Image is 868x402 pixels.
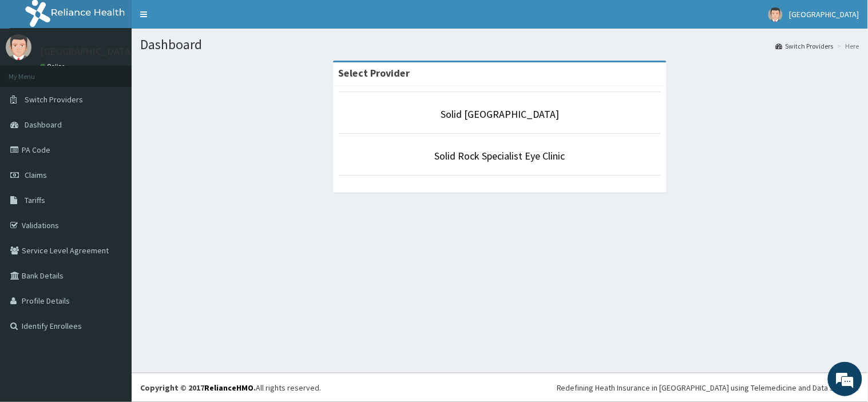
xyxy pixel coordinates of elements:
li: Here [835,41,859,51]
a: Solid Rock Specialist Eye Clinic [435,149,565,162]
a: Switch Providers [776,41,834,51]
p: [GEOGRAPHIC_DATA] [40,46,134,57]
span: Claims [25,170,47,180]
h1: Dashboard [140,37,859,52]
a: RelianceHMO [204,383,253,393]
a: Solid [GEOGRAPHIC_DATA] [441,108,559,121]
strong: Select Provider [339,66,410,79]
a: Online [40,62,68,70]
span: Tariffs [25,195,45,205]
span: [GEOGRAPHIC_DATA] [790,9,859,19]
img: User Image [768,7,783,22]
strong: Copyright © 2017 . [140,383,256,393]
img: User Image [6,34,31,60]
span: Dashboard [25,120,62,130]
div: Redefining Heath Insurance in [GEOGRAPHIC_DATA] using Telemedicine and Data Science! [557,382,859,393]
span: Switch Providers [25,94,83,105]
footer: All rights reserved. [132,373,868,402]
